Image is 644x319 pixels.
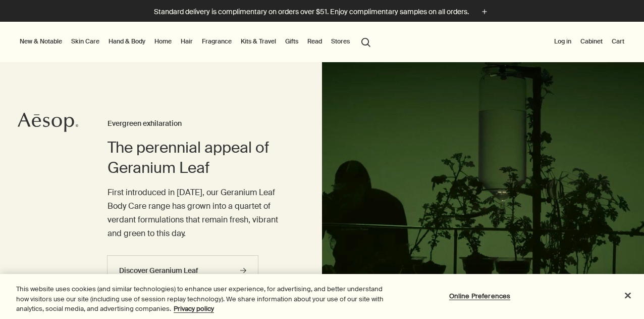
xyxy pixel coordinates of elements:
[154,6,490,18] button: Standard delivery is complimentary on orders over $51. Enjoy complimentary samples on all orders.
[552,22,626,62] nav: supplementary
[108,138,282,178] h2: The perennial appeal of Geranium Leaf
[329,35,352,48] button: Stores
[108,186,282,241] p: First introduced in [DATE], our Geranium Leaf Body Care range has grown into a quartet of verdant...
[448,286,511,306] button: Online Preferences, Opens the preference center dialog
[107,255,258,286] a: Discover Geranium Leaf
[18,22,375,62] nav: primary
[69,35,101,48] a: Skin Care
[18,112,78,135] a: Aesop
[152,35,174,48] a: Home
[108,118,282,130] h3: Evergreen exhilaration
[106,35,147,48] a: Hand & Body
[305,35,324,48] a: Read
[617,284,639,306] button: Close
[283,35,300,48] a: Gifts
[18,112,78,132] svg: Aesop
[18,35,64,48] button: New & Notable
[200,35,234,48] a: Fragrance
[174,304,214,313] a: More information about your privacy, opens in a new tab
[179,35,195,48] a: Hair
[239,35,278,48] a: Kits & Travel
[16,284,387,314] div: This website uses cookies (and similar technologies) to enhance user experience, for advertising,...
[357,32,375,51] button: Open search
[578,35,605,48] a: Cabinet
[154,7,469,17] p: Standard delivery is complimentary on orders over $51. Enjoy complimentary samples on all orders.
[552,35,573,48] button: Log in
[610,35,626,48] button: Cart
